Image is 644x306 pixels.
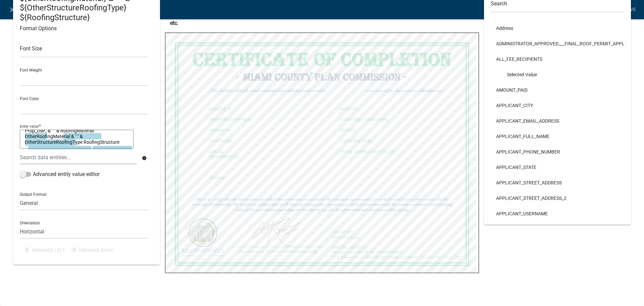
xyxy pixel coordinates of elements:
[66,244,120,256] button: Arrange Right
[93,146,132,152] highlighted: RoofingStructure
[20,170,100,178] label: Advanced entity value editor
[491,129,624,144] li: APPLICANT_FULL_NAME
[491,51,624,67] li: ALL_FEE_RECIPIENTS
[491,36,624,51] li: ADMINISTRATOR_APPROVED___FINAL_ROOF_PERMIT_APPLICATION_DOCUMENT_URL
[491,82,624,98] li: AMOUNT_PAID
[20,244,66,256] button: Arrange Left
[28,146,91,152] highlighted: OtherStructureRoofingType
[491,144,624,160] li: APPLICANT_PHONE_NUMBER
[491,98,624,113] li: APPLICANT_CITY
[491,67,624,82] li: Selected Value
[491,160,624,175] li: APPLICANT_STATE
[491,190,624,206] li: APPLICANT_STREET_ADDRESS_2
[491,20,624,36] li: Address
[491,175,624,190] li: APPLICANT_STREET_ADDRESS
[142,156,147,161] i: info
[20,124,39,129] p: Entity Value
[491,206,624,221] li: APPLICANT_USERNAME
[8,6,16,14] i: close
[20,25,153,32] h6: Format Options
[491,113,624,129] li: APPLICANT_EMAIL_ADDRESS
[170,11,474,27] p: Warning: Do not insert private data entities or images, such as credit card numbers, SSN’s, DL nu...
[20,150,137,164] input: Search data entities...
